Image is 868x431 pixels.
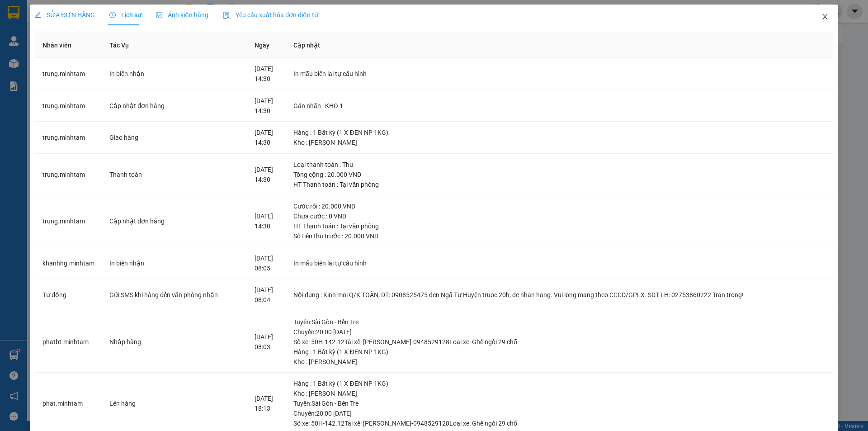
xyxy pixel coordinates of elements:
div: Nhập hàng [109,337,239,347]
div: Chưa cước : 0 VND [293,211,825,221]
div: Kho : [PERSON_NAME] [293,388,825,398]
div: Nội dung : Kinh moi Q/K TOÀN, DT: 0908525475 den Ngã Tư Huyện truoc 20h, de nhan hang. Vui long... [293,290,825,300]
div: HT Thanh toán : Tại văn phòng [293,221,825,231]
div: Gửi SMS khi hàng đến văn phòng nhận [109,290,239,300]
div: Hàng : 1 Bất kỳ (1 X ĐEN NP 1KG) [293,379,825,388]
th: Tác Vụ [102,33,247,58]
span: close [821,13,829,20]
span: picture [156,12,162,18]
div: [DATE] 14:30 [255,96,279,116]
th: Nhân viên [35,33,102,58]
div: Hàng : 1 Bất kỳ (1 X ĐEN NP 1KG) [293,347,825,357]
span: Lịch sử [109,11,142,19]
strong: PHIẾU TRẢ HÀNG [44,12,92,19]
div: [DATE] 08:03 [255,332,279,352]
div: In biên nhận [109,69,239,79]
div: Kho : [PERSON_NAME] [293,137,825,147]
div: Gán nhãn : KHO 1 [293,101,825,111]
td: phatbt.minhtam [35,311,102,373]
div: [DATE] 14:30 [255,165,279,185]
span: SỬA ĐƠN HÀNG [35,11,95,19]
div: Tổng cộng : 20.000 VND [293,170,825,180]
span: QUYÊN- [19,40,76,47]
span: SG08252586 [53,20,104,30]
span: edit [35,12,41,18]
div: Kho : [PERSON_NAME] [293,357,825,367]
div: [DATE] 14:30 [255,211,279,231]
div: Tuyến : Sài Gòn - Bến Tre Chuyến: 20:00 [DATE] Số xe: 50H-142.12 Tài xế: [PERSON_NAME]-0948529128... [293,398,825,428]
img: icon [223,12,230,19]
div: [DATE] 08:04 [255,285,279,305]
td: Tự động [35,279,102,311]
div: Giao hàng [109,133,239,142]
div: [DATE] 14:30 [255,128,279,147]
span: [PERSON_NAME] [39,5,76,11]
td: trung.minhtam [35,122,102,154]
th: Ngày [247,33,287,58]
div: Cước rồi : 20.000 VND [293,201,825,211]
div: [DATE] 08:05 [255,253,279,273]
span: N.gửi: [3,40,76,47]
div: HT Thanh toán : Tại văn phòng [293,180,825,189]
div: In mẫu biên lai tự cấu hình [293,258,825,268]
button: Close [812,5,838,30]
th: Cập nhật [286,33,833,58]
strong: MĐH: [32,20,104,30]
td: trung.minhtam [35,90,102,122]
div: Lên hàng [109,398,239,408]
span: 1 T MÚT NP 27KG [28,63,97,73]
td: trung.minhtam [35,58,102,90]
span: N.nhận: [3,57,83,63]
span: 0352293228 [40,40,76,47]
span: Yêu cầu xuất hóa đơn điện tử [223,11,318,19]
span: Tên hàng: [3,66,97,72]
span: QUỲNH - [24,57,47,63]
span: 0842126113 [47,57,83,63]
span: clock-circle [109,12,116,18]
div: Thanh toán [109,170,239,180]
div: Hàng : 1 Bất kỳ (1 X ĐEN NP 1KG) [293,128,825,137]
span: Ngày/ giờ gửi: [3,48,39,55]
span: 19:42- [3,4,76,11]
div: Loại thanh toán : Thu [293,160,825,170]
td: trung.minhtam [35,195,102,247]
div: Số tiền thu trước : 20.000 VND [293,231,825,241]
span: 12:09:49 [DATE] [41,48,86,55]
div: Cập nhật đơn hàng [109,101,239,111]
div: [DATE] 18:13 [255,393,279,413]
div: [DATE] 14:30 [255,64,279,84]
td: trung.minhtam [35,154,102,196]
span: Ảnh kiện hàng [156,11,208,19]
div: Cập nhật đơn hàng [109,216,239,226]
td: khanhhg.minhtam [35,247,102,279]
div: In biên nhận [109,258,239,268]
div: Tuyến : Sài Gòn - Bến Tre Chuyến: 20:00 [DATE] Số xe: 50H-142.12 Tài xế: [PERSON_NAME]-0948529128... [293,317,825,347]
div: In mẫu biên lai tự cấu hình [293,69,825,79]
span: [DATE]- [19,4,76,11]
